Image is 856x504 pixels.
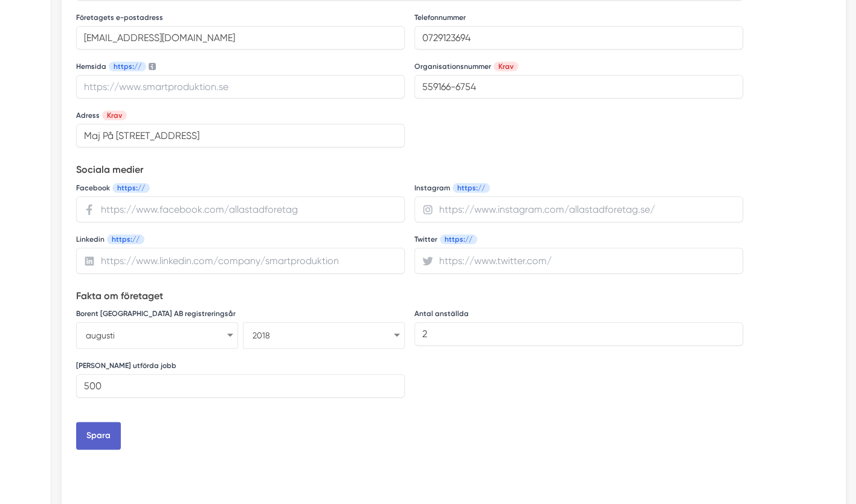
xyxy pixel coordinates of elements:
[76,196,405,222] input: https://www.facebook.com/allastadforetag
[414,13,466,22] label: Telefonnummer
[109,62,146,71] span: https://
[422,204,434,216] svg: Instagram
[414,26,743,50] input: Telefonnummer
[414,234,477,244] label: Twitter
[414,75,743,99] input: 559252-5512
[112,183,150,193] span: https://
[76,309,236,318] label: Borent [GEOGRAPHIC_DATA] AB registreringsår
[76,422,121,450] button: Spara
[414,196,743,222] input: https://www.instagram.com/allastadforetag.se/
[76,248,405,274] input: https://www.linkedin.com/company/smartproduktion
[76,288,743,306] h5: Fakta om företaget
[107,234,144,244] span: https://
[83,204,95,216] svg: Facebook
[76,62,156,71] label: Måste börja med https://
[76,183,150,193] label: Facebook
[76,361,176,370] label: [PERSON_NAME] utförda jobb
[76,162,743,180] h5: Sociala medier
[83,255,95,267] svg: Linkedin
[76,26,405,50] input: info@smartproduktion.se
[494,62,518,71] span: Krav
[414,183,490,193] label: Instagram
[76,75,405,99] input: Måste börja med https://
[414,309,469,318] label: Antal anställda
[76,13,163,22] label: Företagets e-postadress
[76,111,127,120] label: Adress
[414,248,743,274] input: https://www.twitter.com/
[76,234,144,244] label: Linkedin
[414,62,518,71] label: Organisationsnummer
[102,111,127,120] span: Krav
[440,234,477,244] span: https://
[76,124,405,147] input: Adress
[76,374,405,398] input: 500
[422,255,434,267] svg: Twitter
[452,183,490,193] span: https://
